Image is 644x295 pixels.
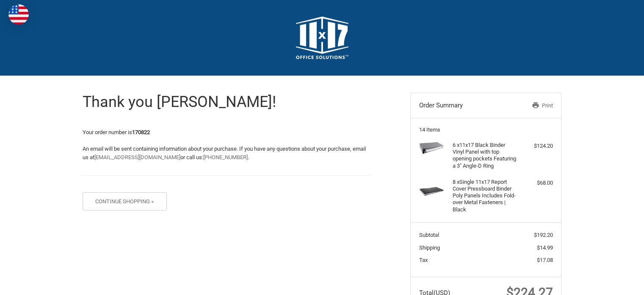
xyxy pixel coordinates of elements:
[453,142,517,169] h4: 6 x 11x17 Black Binder Vinyl Panel with top opening pockets Featuring a 3" Angle-D Ring
[83,192,167,211] button: Continue Shopping »
[8,4,29,25] img: duty and tax information for United States
[520,179,553,187] div: $68.00
[419,244,440,251] span: Shipping
[537,244,553,251] span: $14.99
[509,101,553,110] a: Print
[296,17,348,59] img: 11x17.com
[534,232,553,238] span: $192.20
[132,129,150,135] strong: 170822
[419,257,428,263] span: Tax
[419,126,553,133] h3: 14 Items
[83,129,150,135] span: Your order number is
[94,154,180,160] a: [EMAIL_ADDRESS][DOMAIN_NAME]
[419,232,439,238] span: Subtotal
[83,146,366,160] span: An email will be sent containing information about your purchase. If you have any questions about...
[453,179,517,213] h4: 8 x Single 11x17 Report Cover Pressboard Binder Poly Panels Includes Fold-over Metal Fasteners | ...
[203,154,248,160] a: [PHONE_NUMBER]
[419,101,509,110] h3: Order Summary
[520,142,553,150] div: $124.20
[537,257,553,263] span: $17.08
[574,272,644,295] iframe: Google Customer Reviews
[83,93,371,112] h1: Thank you [PERSON_NAME]!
